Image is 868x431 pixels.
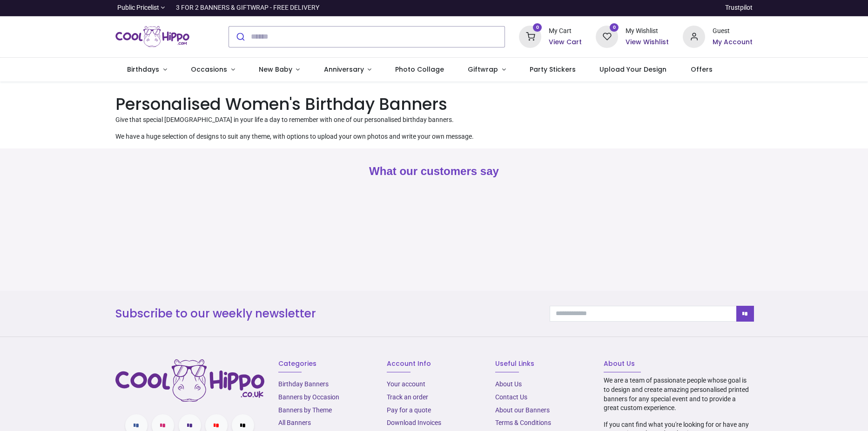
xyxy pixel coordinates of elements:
[495,380,522,388] a: About Us​
[610,23,619,32] sup: 0
[596,32,618,40] a: 0
[549,38,582,47] a: View Cart
[312,58,384,82] a: Anniversary
[395,65,444,74] span: Photo Collage
[530,65,576,74] span: Party Stickers
[179,58,247,82] a: Occasions
[127,65,159,74] span: Birthdays
[599,65,666,74] span: Upload Your Design
[176,3,319,13] div: 3 FOR 2 BANNERS & GIFTWRAP - FREE DELIVERY
[604,376,753,412] p: We are a team of passionate people whose goal is to design and create amazing personalised printe...
[387,359,481,369] h6: Account Info
[495,406,550,414] a: About our Banners
[115,163,753,179] h2: What our customers say
[278,393,339,401] a: Banners by Occasion
[115,3,165,13] a: Public Pricelist
[626,38,669,47] a: View Wishlist
[278,419,311,426] a: All Banners
[387,393,428,401] a: Track an order
[115,115,753,125] p: Give that special [DEMOGRAPHIC_DATA] in your life a day to remember with one of our personalised ...
[278,406,332,414] a: Banners by Theme
[495,359,590,369] h6: Useful Links
[468,65,498,74] span: Giftwrap
[191,65,227,74] span: Occasions
[533,23,542,32] sup: 0
[691,65,713,74] span: Offers
[115,24,190,50] a: Logo of Cool Hippo
[387,419,441,426] a: Download Invoices
[117,3,159,13] span: Public Pricelist
[259,65,292,74] span: New Baby
[626,27,669,36] div: My Wishlist
[278,380,329,388] a: Birthday Banners
[713,27,753,36] div: Guest
[713,38,753,47] a: My Account
[387,406,431,414] a: Pay for a quote
[604,359,753,369] h6: About Us
[495,393,527,401] a: Contact Us
[247,58,312,82] a: New Baby
[387,380,425,388] a: Your account
[115,58,179,82] a: Birthdays
[725,3,753,13] a: Trustpilot
[115,93,753,115] h1: Personalised Women's Birthday Banners
[549,27,582,36] div: My Cart
[519,32,541,40] a: 0
[115,132,753,141] p: We have a huge selection of designs to suit any theme, with options to upload your own photos and...
[115,306,536,322] h3: Subscribe to our weekly newsletter
[456,58,518,82] a: Giftwrap
[115,24,190,50] img: Cool Hippo
[278,359,373,369] h6: Categories
[324,65,364,74] span: Anniversary
[229,27,251,47] button: Submit
[495,419,551,426] a: Terms & Conditions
